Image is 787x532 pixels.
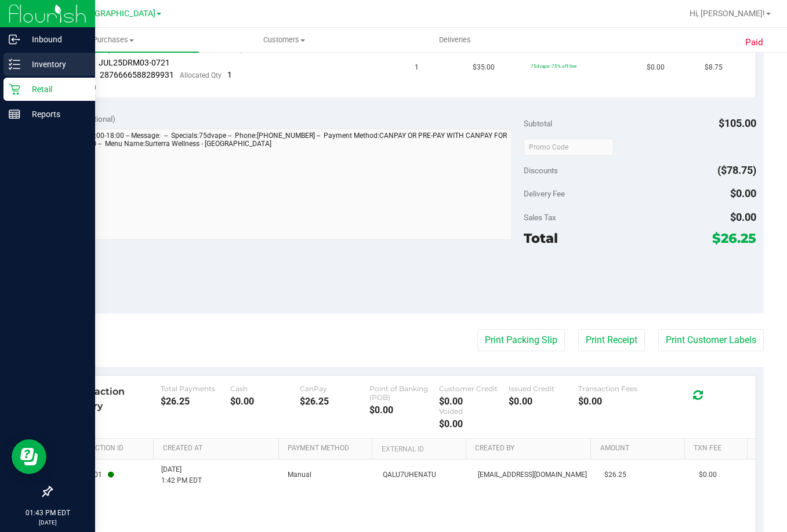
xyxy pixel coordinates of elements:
[20,57,90,71] p: Inventory
[578,396,648,407] div: $0.00
[699,469,717,480] span: $0.00
[439,396,509,407] div: $0.00
[439,407,509,416] div: Voided
[600,444,680,453] a: Amount
[20,32,90,46] p: Inbound
[76,9,155,19] span: [GEOGRAPHIC_DATA]
[509,396,578,407] div: $0.00
[439,418,509,429] div: $0.00
[300,396,369,407] div: $26.25
[524,139,614,156] input: Promo Code
[478,469,587,480] span: [EMAIL_ADDRESS][DOMAIN_NAME]
[369,28,541,52] a: Deliveries
[705,62,723,73] span: $8.75
[99,58,170,67] span: JUL25DRM03-0721
[690,9,765,18] span: Hi, [PERSON_NAME]!
[524,213,556,222] span: Sales Tax
[200,35,369,45] span: Customers
[199,28,370,52] a: Customers
[647,62,665,73] span: $0.00
[717,164,756,176] span: ($78.75)
[524,119,552,128] span: Subtotal
[161,464,202,486] span: [DATE] 1:42 PM EDT
[730,211,756,223] span: $0.00
[28,35,199,45] span: Purchases
[578,384,648,393] div: Transaction Fees
[475,444,586,453] a: Created By
[369,405,439,416] div: $0.00
[180,71,222,79] span: Allocated Qty
[5,508,90,518] p: 01:43 PM EDT
[439,384,509,393] div: Customer Credit
[531,63,576,69] span: 75dvape: 75% off line
[300,384,369,393] div: CanPay
[230,396,300,407] div: $0.00
[9,59,20,70] inline-svg: Inventory
[5,518,90,527] p: [DATE]
[163,444,274,453] a: Created At
[509,384,578,393] div: Issued Credit
[477,329,565,351] button: Print Packing Slip
[578,329,645,351] button: Print Receipt
[604,469,626,480] span: $26.25
[288,444,368,453] a: Payment Method
[745,36,763,49] span: Paid
[694,444,742,453] a: Txn Fee
[28,28,199,52] a: Purchases
[423,35,487,45] span: Deliveries
[20,82,90,96] p: Retail
[372,439,466,460] th: External ID
[100,70,174,79] span: 2876666588289931
[730,187,756,199] span: $0.00
[473,62,495,73] span: $35.00
[12,439,46,474] iframe: Resource center
[383,469,436,480] span: QALU7UHENATU
[288,469,311,480] span: Manual
[524,230,558,246] span: Total
[68,444,149,453] a: Transaction ID
[20,107,90,121] p: Reports
[658,329,764,351] button: Print Customer Labels
[524,160,558,181] span: Discounts
[161,384,230,393] div: Total Payments
[524,189,565,198] span: Delivery Fee
[369,384,439,402] div: Point of Banking (POB)
[9,34,20,45] inline-svg: Inbound
[9,83,20,95] inline-svg: Retail
[9,108,20,120] inline-svg: Reports
[719,117,756,129] span: $105.00
[161,396,230,407] div: $26.25
[227,70,232,79] span: 1
[712,230,756,246] span: $26.25
[415,62,419,73] span: 1
[230,384,300,393] div: Cash
[70,469,114,480] span: 11715901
